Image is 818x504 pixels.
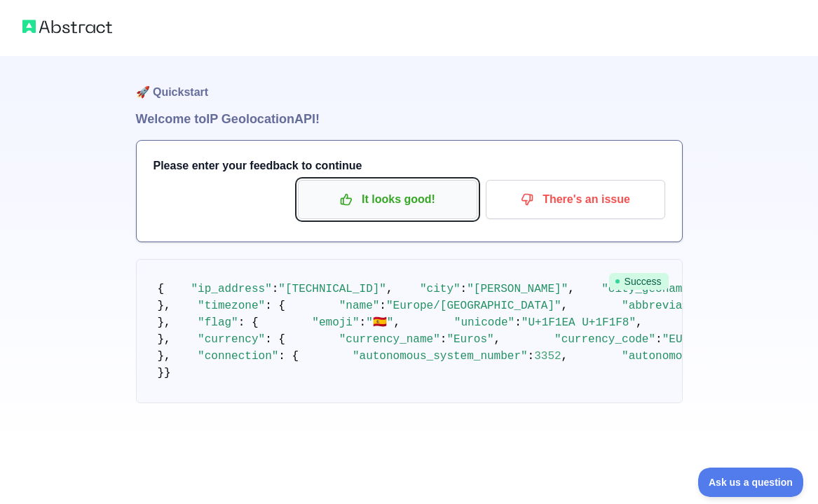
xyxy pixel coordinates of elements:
[158,283,165,295] span: {
[528,350,535,363] span: :
[339,300,380,312] span: "name"
[655,333,662,346] span: :
[601,283,716,295] span: "city_geoname_id"
[272,283,279,295] span: :
[440,333,447,346] span: :
[386,300,561,312] span: "Europe/[GEOGRAPHIC_DATA]"
[447,333,493,346] span: "Euros"
[265,333,285,346] span: : {
[278,283,386,295] span: "[TECHNICAL_ID]"
[496,188,655,211] p: There's an issue
[522,316,636,329] span: "U+1F1EA U+1F1F8"
[662,333,696,346] span: "EUR"
[298,180,477,219] button: It looks good!
[360,316,367,329] span: :
[191,283,272,295] span: "ip_address"
[198,333,265,346] span: "currency"
[461,283,468,295] span: :
[198,316,238,329] span: "flag"
[198,300,265,312] span: "timezone"
[353,350,528,363] span: "autonomous_system_number"
[454,316,514,329] span: "unicode"
[420,283,461,295] span: "city"
[198,350,278,363] span: "connection"
[568,283,575,295] span: ,
[534,350,561,363] span: 3352
[366,316,393,329] span: "🇪🇸"
[486,180,665,219] button: There's an issue
[154,157,665,174] h3: Please enter your feedback to continue
[514,316,522,329] span: :
[609,273,669,290] span: Success
[622,300,716,312] span: "abbreviation"
[698,468,804,497] iframe: Toggle Customer Support
[238,316,259,329] span: : {
[278,350,299,363] span: : {
[339,333,440,346] span: "currency_name"
[308,188,467,211] p: It looks good!
[554,333,655,346] span: "currency_code"
[265,300,285,312] span: : {
[494,333,501,346] span: ,
[312,316,359,329] span: "emoji"
[636,316,643,329] span: ,
[22,17,112,36] img: Abstract logo
[561,350,568,363] span: ,
[467,283,568,295] span: "[PERSON_NAME]"
[379,300,386,312] span: :
[386,283,393,295] span: ,
[136,109,683,129] h1: Welcome to IP Geolocation API!
[393,316,400,329] span: ,
[136,56,683,109] h1: 🚀 Quickstart
[561,300,568,312] span: ,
